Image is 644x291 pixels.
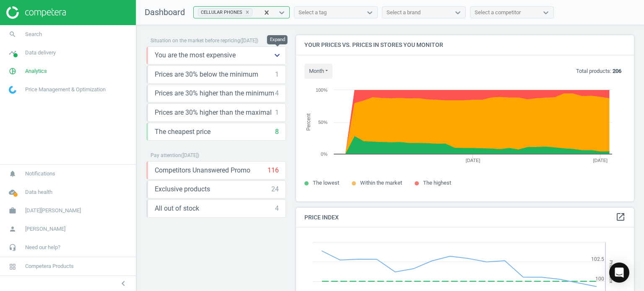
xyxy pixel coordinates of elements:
h4: Your prices vs. prices in stores you monitor [296,35,634,55]
text: 100 [595,276,604,282]
span: Competitors Unanswered Promo [155,166,250,175]
i: timeline [5,45,21,61]
div: 8 [275,127,279,136]
div: 4 [275,89,279,98]
span: ( [DATE] ) [240,38,258,44]
span: The cheapest price [155,127,210,136]
span: Dashboard [145,7,185,17]
i: work [5,203,21,219]
div: Select a tag [299,9,327,16]
span: Notifications [25,170,55,178]
span: Data delivery [25,49,56,57]
div: Select a competitor [475,9,521,16]
h4: Price Index [296,208,634,227]
i: cloud_done [5,184,21,200]
span: Exclusive products [155,185,210,194]
i: search [5,26,21,42]
span: All out of stock [155,204,199,213]
div: 24 [271,185,279,194]
span: Situation on the market before repricing [151,38,240,44]
span: Prices are 30% higher than the minimum [155,89,274,98]
div: 116 [267,166,279,175]
button: keyboard_arrow_down [269,47,286,64]
tspan: [DATE] [466,158,480,163]
div: 1 [275,108,279,117]
img: wGWNvw8QSZomAAAAABJRU5ErkJggg== [9,86,16,94]
span: Within the market [360,180,402,186]
div: CELLULAR PHONES [198,9,243,16]
span: [DATE][PERSON_NAME] [25,207,81,214]
span: Prices are 30% below the minimum [155,70,258,79]
span: [PERSON_NAME] [25,225,65,233]
text: 102.5 [591,256,604,262]
button: chevron_left [113,278,134,289]
span: Pay attention [151,152,181,158]
span: Search [25,31,42,38]
span: Prices are 30% higher than the maximal [155,108,272,117]
i: pie_chart_outlined [5,63,21,79]
img: ajHJNr6hYgQAAAAASUVORK5CYII= [6,6,66,19]
span: You are the most expensive [155,51,236,60]
tspan: Price Index [608,260,614,283]
span: ( [DATE] ) [181,152,199,158]
div: 4 [275,204,279,213]
span: Need our help? [25,244,60,251]
b: 206 [613,68,621,74]
button: month [304,64,332,79]
span: Analytics [25,67,47,75]
span: Price Management & Optimization [25,86,106,93]
tspan: Percent [306,113,312,131]
text: 50% [318,120,327,125]
span: The lowest [313,180,339,186]
p: Total products: [576,67,621,75]
i: keyboard_arrow_down [272,50,282,60]
span: Data health [25,188,52,196]
i: chevron_left [118,278,128,288]
i: notifications [5,166,21,182]
i: open_in_new [615,212,626,222]
div: Open Intercom Messenger [609,263,629,283]
i: person [5,221,21,237]
span: The highest [423,180,451,186]
i: headset_mic [5,239,21,255]
span: Competera Products [25,263,74,270]
div: 1 [275,70,279,79]
div: Expand [267,35,288,44]
text: 100% [316,88,327,93]
text: 0% [321,152,327,157]
tspan: [DATE] [593,158,608,163]
div: Select a brand [387,9,421,16]
a: open_in_new [615,212,626,223]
